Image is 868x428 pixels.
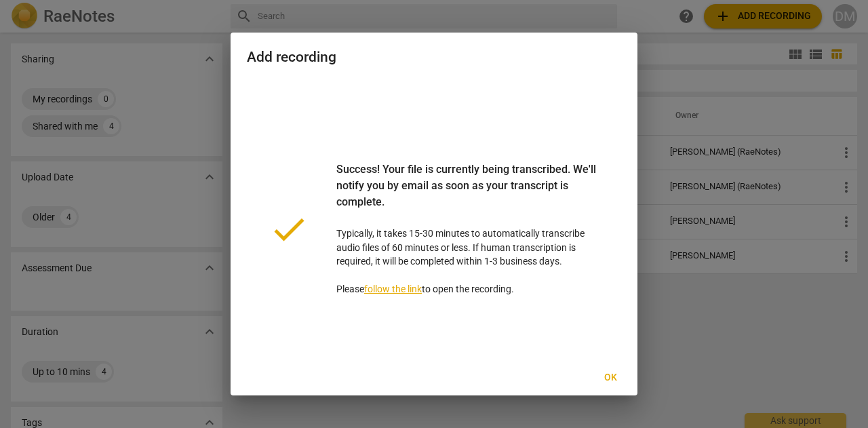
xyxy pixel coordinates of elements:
h2: Add recording [247,49,621,66]
div: Success! Your file is currently being transcribed. We'll notify you by email as soon as your tran... [336,161,599,227]
a: follow the link [364,284,422,294]
p: Typically, it takes 15-30 minutes to automatically transcribe audio files of 60 minutes or less. ... [336,161,599,296]
span: done [269,209,309,250]
span: Ok [599,371,621,385]
button: Ok [589,366,632,390]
